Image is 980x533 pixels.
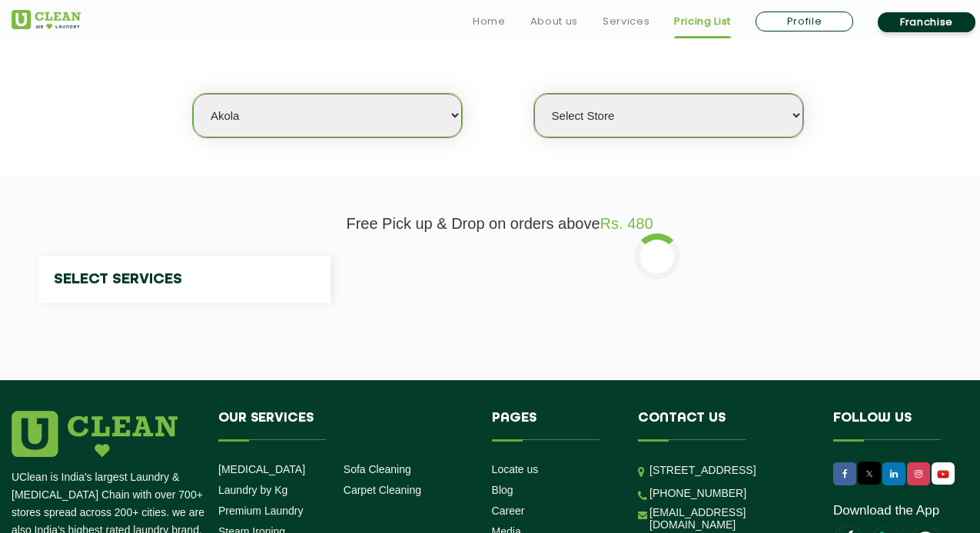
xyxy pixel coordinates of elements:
[649,487,746,499] a: [PHONE_NUMBER]
[833,411,968,440] h4: Follow us
[473,12,506,31] a: Home
[933,466,953,482] img: UClean Laundry and Dry Cleaning
[492,505,525,517] a: Career
[674,12,731,31] a: Pricing List
[833,503,939,518] a: Download the App
[218,463,305,475] a: [MEDICAL_DATA]
[756,12,853,31] a: Profile
[218,484,287,496] a: Laundry by Kg
[12,411,178,457] img: logo.png
[38,256,331,303] h4: Select Services
[649,506,810,531] a: [EMAIL_ADDRESS][DOMAIN_NAME]
[603,12,649,31] a: Services
[344,463,411,475] a: Sofa Cleaning
[218,505,304,517] a: Premium Laundry
[12,10,81,29] img: UClean Laundry and Dry Cleaning
[649,462,810,479] p: [STREET_ADDRESS]
[492,484,513,496] a: Blog
[492,411,616,440] h4: Pages
[530,12,578,31] a: About us
[218,411,469,440] h4: Our Services
[492,463,539,475] a: Locate us
[600,215,653,232] span: Rs. 480
[878,12,975,32] a: Franchise
[344,484,421,496] a: Carpet Cleaning
[638,411,810,440] h4: Contact us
